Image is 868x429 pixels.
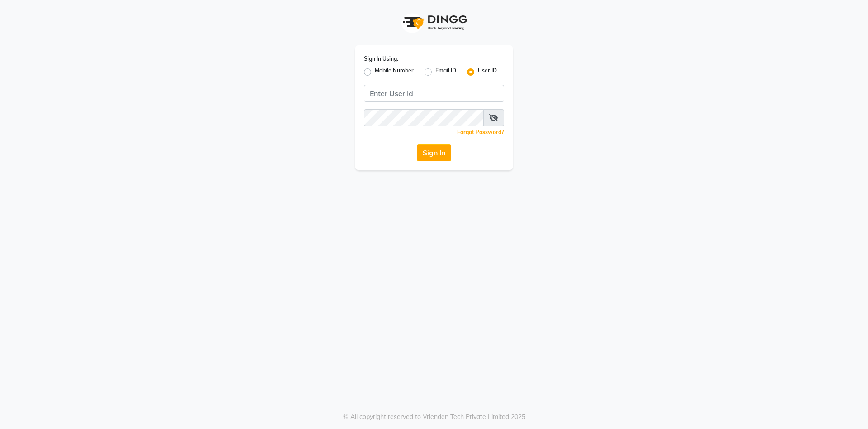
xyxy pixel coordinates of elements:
[457,129,504,135] a: Forgot Password?
[364,85,504,102] input: Username
[364,109,484,126] input: Username
[478,67,497,77] label: User ID
[375,67,414,77] label: Mobile Number
[364,55,398,63] label: Sign In Using:
[398,9,470,36] img: logo1.svg
[435,67,456,77] label: Email ID
[417,144,451,161] button: Sign In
